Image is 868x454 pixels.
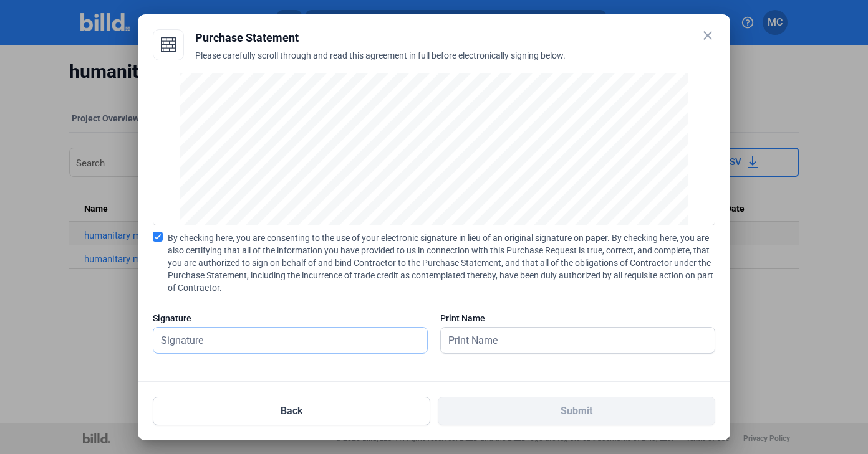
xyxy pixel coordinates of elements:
button: Back [153,397,430,425]
span: [STREET_ADDRESS][PERSON_NAME] Phone [PHONE_NUMBER] [254,185,488,193]
input: Print Name [441,328,701,353]
span: and made by personal service or sent via certified mail. [254,91,438,99]
mat-icon: close [700,28,715,43]
span: By checking here, you are consenting to the use of your electronic signature in lieu of an origin... [168,232,715,294]
span: in accordance with their terms. All notices or demands required under this Agreement shall be in ... [254,81,602,89]
button: Submit [438,397,715,425]
span: under any applicable law, such provision shall not apply, but the remaining provisions shall be g... [254,72,610,80]
div: Signature [153,312,428,324]
div: Purchase Statement [195,29,715,47]
input: Signature [153,328,413,353]
div: Please carefully scroll through and read this agreement in full before electronically signing below. [195,49,715,77]
div: Print Name [440,312,715,324]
